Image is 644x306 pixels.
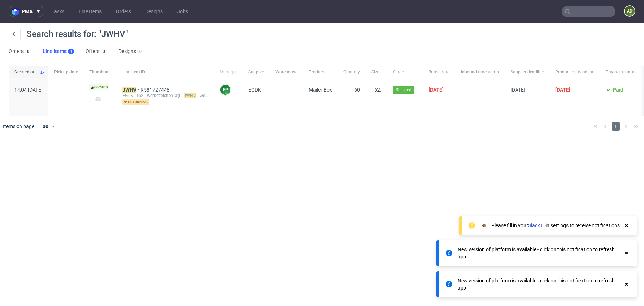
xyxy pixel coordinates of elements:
img: Slack [480,222,488,229]
span: Supplier deadline [511,69,544,75]
span: - [275,84,297,107]
span: Thumbnail [89,69,111,75]
span: Production deadline [555,69,594,75]
span: Product [309,69,332,75]
span: 1 [612,122,620,131]
span: Locked [89,84,109,90]
div: 1 [70,49,72,54]
img: logo [12,8,22,16]
span: Size [371,69,381,75]
span: F62. [371,87,381,93]
div: 0 [139,49,142,54]
a: Jobs [173,6,192,17]
figcaption: EP [220,85,230,95]
span: Supplier [248,69,264,75]
span: Payment status [606,69,636,75]
span: Batch date [429,69,449,75]
span: EGDK [248,87,261,93]
span: - [54,87,78,107]
span: Warehouse [275,69,297,75]
div: 0 [27,49,29,54]
a: Tasks [47,6,69,17]
span: [DATE] [511,87,525,93]
span: pma [22,9,33,14]
span: Paid [613,87,623,93]
span: Line item ID [122,69,208,75]
span: Items on page: [3,123,35,130]
a: Designs0 [118,46,143,57]
span: 14:04 [DATE] [14,87,43,93]
a: Line Items [74,6,106,17]
span: Pick-up date [54,69,78,75]
mark: JWHV [184,93,196,98]
span: - [461,87,499,107]
button: pma [9,6,44,17]
a: Designs [141,6,167,17]
div: EGDK__f62__werbezeichen_ag__ __werbezeichen_ag__ [122,93,208,98]
span: [DATE] [555,87,570,93]
span: Search results for: "JWHV" [26,29,128,39]
a: Orders [112,6,135,17]
mark: JWHV [122,87,136,93]
div: New version of platform is available - click on this notification to refresh app [458,246,623,260]
a: Orders0 [9,46,31,57]
span: Manager [220,69,237,75]
div: 0 [103,49,105,54]
span: 60 [354,87,360,93]
span: Stage [393,69,417,75]
a: JWHV [122,87,141,93]
a: Offers0 [86,46,107,57]
a: Line Items1 [43,46,74,57]
div: Please fill in your in settings to receive notifications [491,222,620,229]
a: Slack ID [528,223,546,228]
span: Mailer Box [309,87,332,93]
img: version_two_editor_design [89,94,107,104]
span: Quantity [343,69,360,75]
span: Created at [14,69,37,75]
a: R581727448 [141,87,171,93]
span: Shipped [396,87,411,93]
div: New version of platform is available - click on this notification to refresh app [458,277,623,291]
div: 30 [38,121,51,131]
span: [DATE] [429,87,444,93]
span: returning [122,99,149,105]
span: Inbound timestamp [461,69,499,75]
figcaption: ad [625,6,635,16]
